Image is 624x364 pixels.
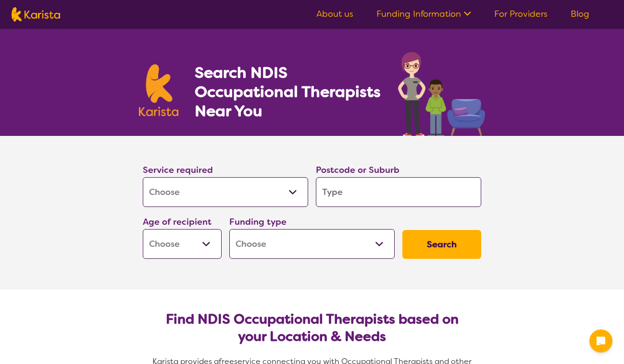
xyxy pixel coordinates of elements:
[494,8,548,20] a: For Providers
[150,311,474,345] h2: Find NDIS Occupational Therapists based on your Location & Needs
[143,216,212,228] label: Age of recipient
[402,230,481,259] button: Search
[571,8,589,20] a: Blog
[195,63,382,121] h1: Search NDIS Occupational Therapists Near You
[12,7,60,22] img: Karista logo
[376,8,471,20] a: Funding Information
[398,52,485,136] img: occupational-therapy
[229,216,287,228] label: Funding type
[316,164,399,176] label: Postcode or Suburb
[139,64,178,116] img: Karista logo
[316,8,353,20] a: About us
[316,177,481,207] input: Type
[143,164,213,176] label: Service required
